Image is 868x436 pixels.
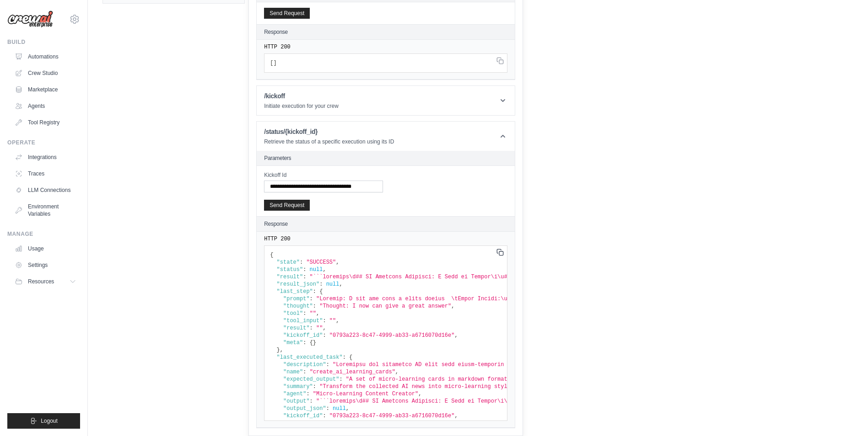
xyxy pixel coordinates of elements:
[270,60,273,66] span: [
[280,347,283,353] span: ,
[11,82,80,97] a: Marketplace
[283,405,326,412] span: "output_json"
[306,391,309,397] span: :
[310,369,395,375] span: "create_ai_learning_cards"
[418,391,421,397] span: ,
[306,259,336,266] span: "SUCCESS"
[11,166,80,181] a: Traces
[283,398,310,404] span: "output"
[339,281,342,287] span: ,
[11,49,80,64] a: Automations
[264,91,339,101] h1: /kickoff
[283,318,323,324] span: "tool_input"
[11,150,80,165] a: Integrations
[323,266,326,273] span: ,
[11,199,80,221] a: Environment Variables
[277,274,303,280] span: "result"
[283,332,323,339] span: "kickoff_id"
[7,11,53,28] img: Logo
[283,340,303,346] span: "meta"
[11,258,80,272] a: Settings
[283,310,303,317] span: "tool"
[41,417,58,425] span: Logout
[336,259,339,266] span: ,
[310,420,313,426] span: {
[323,413,326,419] span: :
[273,60,276,66] span: ]
[264,102,339,110] p: Initiate execution for your crew
[323,332,326,339] span: :
[316,325,323,331] span: ""
[310,296,313,302] span: :
[264,127,394,136] h1: /status/{kickoff_id}
[11,66,80,80] a: Crew Studio
[313,420,316,426] span: }
[329,413,455,419] span: "0793a223-8c47-4999-ab33-a6716070d16e"
[336,318,339,324] span: ,
[310,340,313,346] span: {
[303,274,306,280] span: :
[451,303,454,309] span: ,
[323,325,326,331] span: ,
[270,252,273,258] span: {
[264,154,507,162] h2: Parameters
[264,8,310,19] button: Send Request
[303,420,306,426] span: :
[329,332,455,339] span: "0793a223-8c47-4999-ab33-a6716070d16e"
[277,281,320,287] span: "result_json"
[283,362,326,368] span: "description"
[283,413,323,419] span: "kickoff_id"
[283,325,310,331] span: "result"
[277,259,300,266] span: "state"
[283,376,339,383] span: "expected_output"
[395,369,399,375] span: ,
[339,376,342,383] span: :
[283,303,313,309] span: "thought"
[310,310,316,317] span: ""
[300,259,303,266] span: :
[822,392,868,436] iframe: Chat Widget
[28,278,54,285] span: Resources
[303,266,306,273] span: :
[11,99,80,113] a: Agents
[283,391,306,397] span: "agent"
[283,369,303,375] span: "name"
[310,325,313,331] span: :
[283,420,303,426] span: "meta"
[313,391,418,397] span: "Micro-Learning Content Creator"
[310,266,323,273] span: null
[333,405,346,412] span: null
[264,43,507,51] pre: HTTP 200
[319,383,563,390] span: "Transform the collected AI news into micro-learning style cards. Each..."
[313,303,316,309] span: :
[454,332,458,339] span: ,
[326,405,329,412] span: :
[264,171,383,179] label: Kickoff Id
[264,200,310,211] button: Send Request
[454,413,458,419] span: ,
[277,266,303,273] span: "status"
[326,281,340,287] span: null
[277,288,313,295] span: "last_step"
[319,288,323,295] span: {
[349,354,352,361] span: {
[313,383,316,390] span: :
[283,383,313,390] span: "summary"
[277,354,343,361] span: "last_executed_task"
[264,138,394,145] p: Retrieve the status of a specific execution using its ID
[7,413,80,429] button: Logout
[323,318,326,324] span: :
[264,220,288,228] h2: Response
[264,28,288,36] h2: Response
[11,274,80,289] button: Resources
[326,362,329,368] span: :
[11,241,80,256] a: Usage
[310,398,313,404] span: :
[277,347,280,353] span: }
[303,369,306,375] span: :
[313,340,316,346] span: }
[303,340,306,346] span: :
[346,405,349,412] span: ,
[313,288,316,295] span: :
